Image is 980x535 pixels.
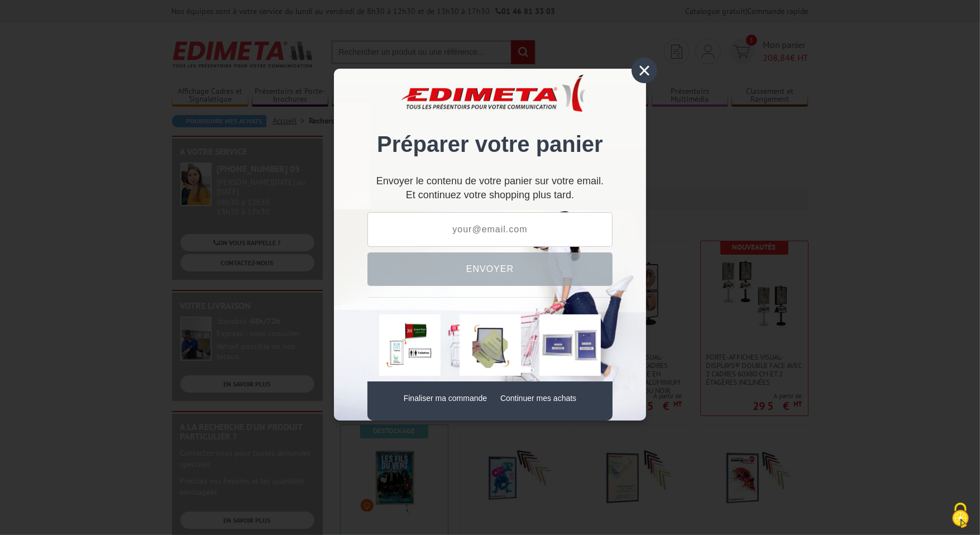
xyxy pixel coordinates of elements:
button: Envoyer [367,252,613,286]
a: Finaliser ma commande [404,394,487,403]
img: Cookies (fenêtre modale) [946,501,974,529]
button: Cookies (fenêtre modale) [941,497,980,535]
div: × [632,58,657,83]
input: your@email.com [367,212,613,247]
div: Préparer votre panier [367,85,613,169]
p: Envoyer le contenu de votre panier sur votre email. [367,180,613,183]
div: Et continuez votre shopping plus tard. [367,180,613,200]
a: Continuer mes achats [500,394,576,403]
